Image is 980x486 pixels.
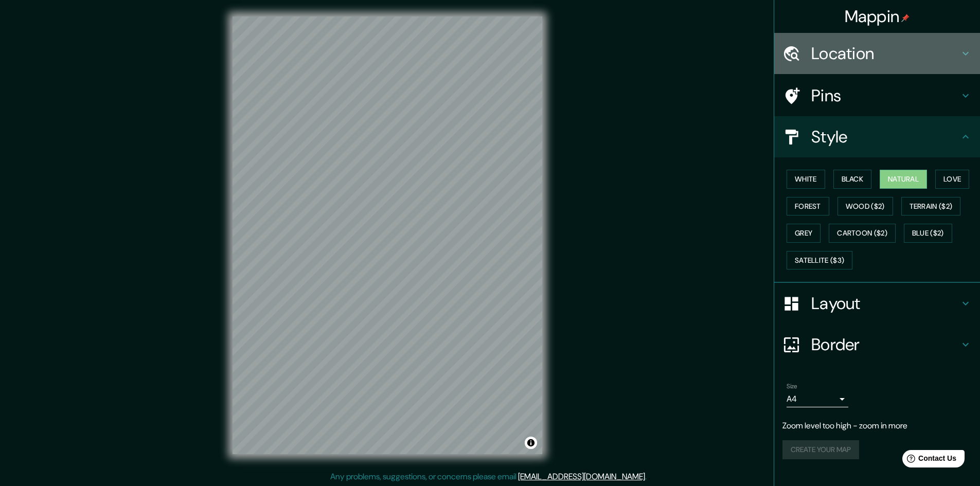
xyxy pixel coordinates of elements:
[647,471,648,483] div: .
[811,293,959,314] h4: Layout
[774,75,980,116] div: Pins
[787,251,852,270] button: Satellite ($3)
[782,420,972,432] p: Zoom level too high - zoom in more
[901,197,961,216] button: Terrain ($2)
[845,6,910,27] h4: Mappin
[901,14,910,22] img: pin-icon.png
[880,170,927,189] button: Natural
[829,224,896,243] button: Cartoon ($2)
[888,446,969,475] iframe: Help widget launcher
[774,116,980,157] div: Style
[838,197,893,216] button: Wood ($2)
[774,33,980,74] div: Location
[787,391,848,407] div: A4
[811,85,959,106] h4: Pins
[648,471,650,483] div: .
[811,127,959,147] h4: Style
[525,437,537,449] button: Toggle attribution
[935,170,969,189] button: Love
[833,170,872,189] button: Black
[774,283,980,324] div: Layout
[811,43,959,64] h4: Location
[233,16,542,454] canvas: Map
[787,224,821,243] button: Grey
[787,382,797,391] label: Size
[330,471,647,483] p: Any problems, suggestions, or concerns please email .
[518,471,645,482] a: [EMAIL_ADDRESS][DOMAIN_NAME]
[811,334,959,355] h4: Border
[774,324,980,365] div: Border
[787,170,825,189] button: White
[904,224,952,243] button: Blue ($2)
[787,197,829,216] button: Forest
